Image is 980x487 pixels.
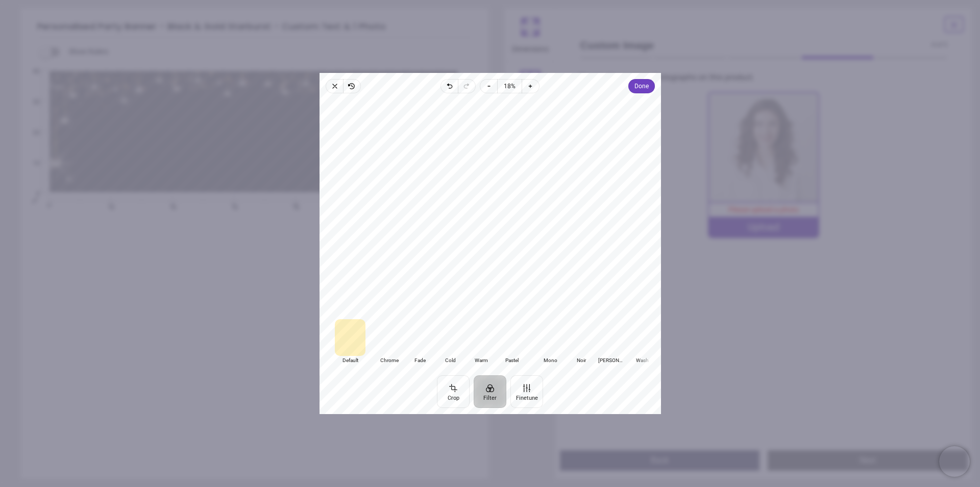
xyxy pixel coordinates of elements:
[634,80,648,92] span: Done
[374,356,404,365] span: Chrome
[932,41,947,49] span: 4 of 5
[510,375,543,408] button: Finetune
[535,319,566,364] label: Mono
[597,356,627,365] span: [PERSON_NAME]
[768,450,968,471] button: Next
[20,159,40,168] span: 10
[474,375,506,408] button: Filter
[512,39,549,55] span: Dimensions
[505,62,556,115] button: Materials
[596,319,627,364] label: Stark
[939,446,970,477] iframe: Brevo live chat
[374,319,404,364] label: Chrome
[335,356,365,365] span: Default
[20,67,40,76] span: 40
[504,80,516,92] span: 18%
[628,79,654,93] button: Done
[20,98,40,107] span: 30
[291,201,298,208] span: 80
[709,217,818,237] div: Upload
[566,319,596,364] label: Noir
[229,201,236,208] span: 60
[627,319,657,364] label: Wash
[106,201,113,208] span: 20
[405,356,435,365] span: Fade
[20,129,40,137] span: 20
[466,356,496,365] span: Warm
[404,319,435,364] label: Fade
[45,46,488,58] div: Show Rulers
[535,356,566,365] span: Mono
[30,196,39,205] span: cm
[37,16,472,38] h5: Personalised Party Banner - Black & Gold Starburst - Custom Text & 1 Photo
[578,72,956,83] p: Change the custom photographs on this product.
[566,356,596,365] span: Noir
[437,375,470,408] button: Crop
[435,319,465,364] label: Cold
[497,79,522,93] button: 18%
[465,319,496,364] label: Warm
[580,38,932,53] span: Custom Image
[627,356,657,365] span: Wash
[497,356,527,365] span: Pastel
[728,206,799,214] span: Please upload a photo
[435,356,465,365] span: Cold
[560,450,760,471] button: Back
[335,319,365,364] label: Default
[167,201,174,208] span: 40
[496,319,527,364] label: Pastel
[20,190,40,198] span: 0
[505,8,556,61] button: Dimensions
[44,201,51,208] span: 0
